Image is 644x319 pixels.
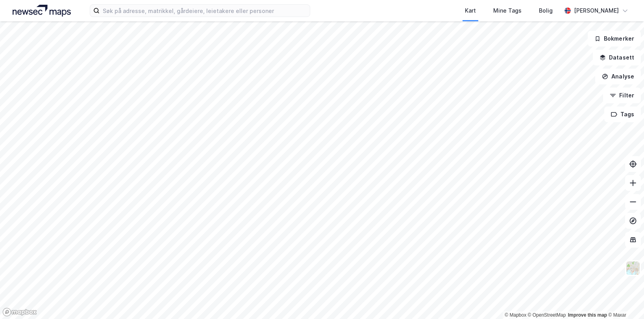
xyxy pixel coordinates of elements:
[604,106,641,122] button: Tags
[603,88,641,103] button: Filter
[568,312,607,318] a: Improve this map
[625,261,640,276] img: Z
[588,31,641,47] button: Bokmerker
[465,6,476,15] div: Kart
[100,5,310,17] input: Søk på adresse, matrikkel, gårdeiere, leietakere eller personer
[605,281,644,319] iframe: Chat Widget
[505,312,526,318] a: Mapbox
[574,6,619,15] div: [PERSON_NAME]
[493,6,522,15] div: Mine Tags
[593,50,641,65] button: Datasett
[13,5,71,17] img: logo.a4113a55bc3d86da70a041830d287a7e.svg
[2,308,37,317] a: Mapbox homepage
[528,312,566,318] a: OpenStreetMap
[595,69,641,84] button: Analyse
[539,6,553,15] div: Bolig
